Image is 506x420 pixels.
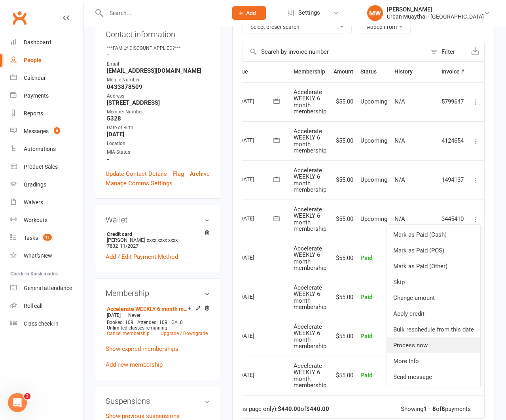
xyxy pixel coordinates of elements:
a: Accelerate WEEKLY 6 month membership [107,306,188,312]
div: Did that answer your question? [6,183,106,201]
div: Urban Muaythai - [GEOGRAPHIC_DATA] [387,13,484,20]
td: $55.00 [330,160,357,200]
span: 11 [43,234,52,241]
span: Paid [360,372,372,379]
div: [DATE] [238,369,275,381]
div: ***FAMILY DISCOUNT APPLIED?*** [107,45,210,52]
a: Mark as Paid (POS) [387,243,480,258]
a: Tasks 11 [10,229,83,247]
li: [PERSON_NAME] [106,230,210,250]
a: Show expired memberships [106,345,178,352]
span: N/A [394,98,405,105]
td: $55.00 [330,278,357,317]
div: Gradings [24,181,46,188]
strong: 1 - 8 [423,405,436,412]
div: Product Sales [24,164,58,170]
span: Accelerate WEEKLY 6 month membership [294,206,326,233]
div: [PERSON_NAME] [387,6,484,13]
span: Accelerate WEEKLY 6 month membership [294,284,326,311]
th: Membership [290,62,330,82]
strong: - [107,156,210,163]
button: Filter [426,42,466,61]
h1: [PERSON_NAME] [38,4,90,10]
a: Messages 6 [10,122,83,140]
a: Product Sales [10,158,83,176]
div: Great! If you have any more questions or need further assistance, feel free to ask. I'm here to h... [13,235,123,258]
a: Manage Comms Settings [106,179,172,188]
div: Close [139,3,153,17]
td: $55.00 [330,82,357,121]
div: yes [130,207,152,224]
div: Member Number [107,108,210,116]
span: 2 [24,393,30,399]
a: Update Contact Details [106,169,167,179]
span: Settings [298,4,320,22]
a: Roll call [10,297,83,315]
span: N/A [394,215,405,222]
button: Emoji picker [12,259,19,265]
a: Waivers [10,194,83,211]
td: 1494137 [438,160,468,200]
div: Class check-in [24,320,59,327]
iframe: Intercom live chat [8,393,27,412]
div: What's New [24,252,52,259]
div: Total (this page only): of [220,406,329,412]
button: Gif picker [25,259,31,265]
strong: - [107,51,210,58]
a: Payments [10,87,83,105]
strong: 0433878509 [107,83,210,90]
span: Attended: 109 [137,320,167,325]
div: MW [367,5,383,21]
a: Clubworx [9,8,29,28]
a: Add / Edit Payment Method [106,252,178,262]
a: Class kiosk mode [10,315,83,333]
span: [DATE] [107,313,121,318]
span: Accelerate WEEKLY 6 month membership [294,323,326,350]
div: Location [107,140,210,147]
span: 6 [54,127,60,134]
div: what if the payment has been rescheduled [28,18,152,43]
td: 4124654 [438,121,468,160]
td: $55.00 [330,121,357,160]
div: When a payment has been rescheduled, its status automatically changes toUpcomingand will be reatt... [6,49,152,183]
h3: Membership [106,289,210,298]
a: Apply credit [387,306,480,322]
div: [DATE] [238,173,275,185]
div: yes [136,212,146,220]
div: MIA Status [107,149,210,156]
h3: Contact information [106,27,210,39]
div: When a payment has been rescheduled, its status automatically changes to and will be reattempted ... [13,54,146,85]
a: More Info [387,353,480,369]
div: Did that answer your question? [13,188,100,196]
div: Waivers [24,199,43,205]
textarea: Message… [7,242,152,256]
strong: Credit card [107,231,206,237]
span: Unlimited classes remaining [107,325,167,331]
div: The payment history will show the original scheduled date and how many previous attempts have bee... [13,124,146,178]
a: Source reference 143201: [28,78,35,85]
div: — [105,312,210,318]
div: Melissa says… [6,18,152,49]
div: Roll call [24,303,42,309]
td: $55.00 [330,356,357,395]
span: Accelerate WEEKLY 6 month membership [294,167,326,194]
a: Workouts [10,211,83,229]
span: N/A [394,137,405,144]
div: Showing of payments [401,406,471,412]
span: Add [246,10,256,16]
td: 5799647 [438,82,468,121]
span: Accelerate WEEKLY 6 month membership [294,89,326,115]
a: People [10,51,83,69]
div: People [24,57,42,63]
strong: [STREET_ADDRESS] [107,99,210,106]
td: $55.00 [330,239,357,278]
div: Calendar [24,75,46,81]
div: Dashboard [24,39,51,45]
a: Bulk reschedule from this date [387,322,480,337]
div: Messages [24,128,49,134]
div: Date of Birth [107,124,210,132]
a: Gradings [10,176,83,194]
b: Upcoming (Auto-reschedule) [13,105,112,119]
img: Profile image for Toby [23,4,35,17]
a: Add new membership [106,361,163,368]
